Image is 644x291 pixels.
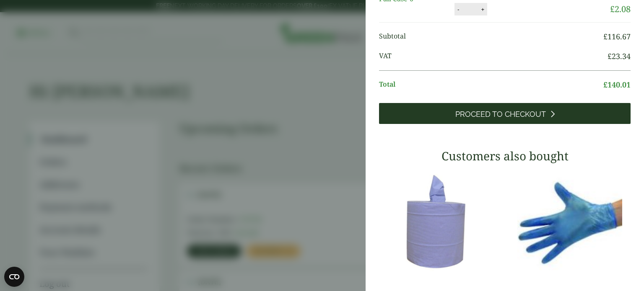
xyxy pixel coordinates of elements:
[379,169,501,274] img: 3630017-2-Ply-Blue-Centre-Feed-104m
[455,6,462,13] button: -
[610,3,615,15] span: £
[603,31,608,41] span: £
[455,110,546,119] span: Proceed to Checkout
[478,6,487,13] button: +
[379,51,608,62] span: VAT
[379,149,631,163] h3: Customers also bought
[603,31,631,41] bdi: 116.67
[603,80,608,90] span: £
[379,31,603,42] span: Subtotal
[608,51,631,61] bdi: 23.34
[379,103,631,124] a: Proceed to Checkout
[610,3,631,15] bdi: 2.08
[509,169,631,274] img: 4130015J-Blue-Vinyl-Powder-Free-Gloves-Medium
[4,267,24,287] button: Open CMP widget
[379,79,603,90] span: Total
[608,51,612,61] span: £
[603,80,631,90] bdi: 140.01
